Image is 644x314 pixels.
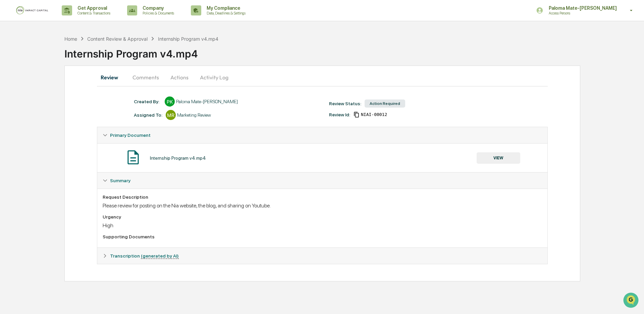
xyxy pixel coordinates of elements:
[201,5,249,11] p: My Compliance
[7,85,12,91] div: 🖐️
[97,69,548,85] div: secondary tabs example
[103,202,542,209] div: Please review for posting on the Nia website, the blog, and sharing on Youtube.
[165,96,175,107] div: PK
[97,189,547,247] div: Summary
[13,97,42,104] span: Data Lookup
[49,85,54,91] div: 🗄️
[97,248,547,264] div: Transcription (generated by AI)
[158,36,218,42] div: Internship Program v4.mp4
[4,82,46,94] a: 🖐️Preclearance
[543,5,620,11] p: Paloma Mate-[PERSON_NAME]
[543,11,609,15] p: Access Persons
[164,69,195,85] button: Actions
[97,143,547,172] div: Primary Document
[110,178,130,183] span: Summary
[134,99,161,104] div: Created By: ‎ ‎
[64,42,644,60] div: Internship Program v4.mp4
[361,112,387,117] span: fa5be460-ae7d-4eb4-942c-263530d6731a
[103,234,542,239] div: Supporting Documents
[141,253,179,259] u: (generated by AI)
[97,172,547,189] div: Summary
[23,51,110,58] div: Start new chat
[176,99,238,104] div: Paloma Mate-[PERSON_NAME]
[7,98,12,104] div: 🔎
[55,85,83,91] span: Attestations
[7,14,122,25] p: How can we help?
[137,11,177,15] p: Policies & Documents
[201,11,249,15] p: Data, Deadlines & Settings
[329,101,361,106] div: Review Status:
[97,69,127,85] button: Review
[127,69,164,85] button: Comments
[329,112,350,117] div: Review Id:
[150,155,206,161] div: Internship Program v4.mp4
[177,112,211,118] div: Marketing Review
[46,82,86,94] a: 🗄️Attestations
[365,100,405,108] div: Action Required
[64,36,77,42] div: Home
[137,5,177,11] p: Company
[4,95,45,107] a: 🔎Data Lookup
[23,58,85,64] div: We're available if you need us!
[110,132,151,138] span: Primary Document
[134,112,162,118] div: Assigned To:
[114,53,122,62] button: Start new chat
[623,292,641,310] iframe: Open customer support
[103,194,542,200] div: Request Description
[7,51,19,64] img: 1746055101610-c473b297-6a78-478c-a979-82029cc54cd1
[103,214,542,220] div: Urgency
[97,127,547,143] div: Primary Document
[13,85,43,91] span: Preclearance
[87,36,148,42] div: Content Review & Approval
[47,114,81,119] a: Powered byPylon
[67,114,81,119] span: Pylon
[72,5,114,11] p: Get Approval
[166,110,176,120] div: MR
[110,253,179,259] span: Transcription
[16,6,48,15] img: logo
[125,149,142,166] img: Document Icon
[103,222,542,229] div: High
[477,152,520,164] button: VIEW
[72,11,114,15] p: Content & Transactions
[195,69,234,85] button: Activity Log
